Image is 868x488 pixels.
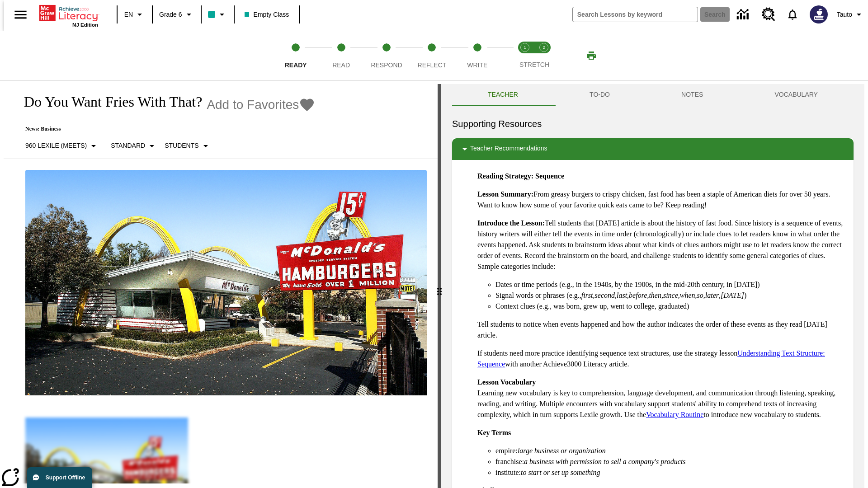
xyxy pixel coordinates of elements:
button: Teacher [452,84,554,106]
span: Grade 6 [159,10,182,19]
p: Students [165,141,198,150]
div: Home [39,3,98,28]
button: Write step 5 of 5 [451,31,504,80]
em: so [697,291,703,299]
span: EN [124,10,133,19]
span: Empty Class [245,10,289,19]
button: Stretch Read step 1 of 2 [512,31,538,80]
span: Write [467,61,487,69]
strong: Introduce the Lesson: [477,219,545,227]
strong: Key Terms [477,429,511,436]
button: Select a new avatar [804,3,833,26]
span: Respond [371,61,402,69]
text: 1 [524,45,526,50]
div: Press Enter or Spacebar and then press right and left arrow keys to move the slider [438,84,441,488]
em: last [617,291,627,299]
p: Standard [111,141,145,150]
em: later [705,291,719,299]
p: Tell students to notice when events happened and how the author indicates the order of these even... [477,319,846,341]
em: to start or set up something [521,469,600,476]
strong: Lesson Vocabulary [477,378,536,386]
button: Profile/Settings [833,6,868,23]
li: institute: [495,467,846,478]
span: Read [332,61,350,69]
p: Teacher Recommendations [470,144,547,155]
div: activity [441,84,864,488]
em: a business with permission to sell a company's products [524,458,686,465]
em: [DATE] [721,291,744,299]
li: Signal words or phrases (e.g., , , , , , , , , , ) [495,290,846,301]
h1: Do You Want Fries With That? [14,94,202,110]
a: Understanding Text Structure: Sequence [477,349,825,368]
img: Avatar [810,5,828,23]
button: Class color is teal. Change class color [204,6,231,23]
strong: Sequence [535,172,564,180]
button: VOCABULARY [739,84,854,106]
em: first [581,291,593,299]
button: Language: EN, Select a language [120,6,149,23]
span: Support Offline [46,474,85,481]
em: when [680,291,695,299]
button: Open side menu [7,1,34,28]
p: Tell students that [DATE] article is about the history of fast food. Since history is a sequence ... [477,218,846,272]
button: Support Offline [27,467,92,488]
input: search field [573,7,698,22]
a: Notifications [781,3,804,26]
li: franchise: [495,456,846,467]
button: Stretch Respond step 2 of 2 [531,31,557,80]
li: Context clues (e.g., was born, grew up, went to college, graduated) [495,301,846,312]
a: Data Center [731,2,756,27]
div: Teacher Recommendations [452,138,854,160]
h6: Supporting Resources [452,117,854,131]
span: Ready [285,61,307,69]
img: One of the first McDonald's stores, with the iconic red sign and golden arches. [25,170,427,396]
button: Add to Favorites - Do You Want Fries With That? [207,97,315,113]
p: From greasy burgers to crispy chicken, fast food has been a staple of American diets for over 50 ... [477,189,846,211]
a: Vocabulary Routine [646,411,703,418]
button: Ready step 1 of 5 [269,31,322,80]
button: Select Student [161,138,214,154]
p: News: Business [14,126,315,132]
a: Resource Center, Will open in new tab [756,2,781,27]
button: Reflect step 4 of 5 [406,31,458,80]
button: Read step 2 of 5 [315,31,367,80]
button: Respond step 3 of 5 [360,31,413,80]
span: NJ Edition [72,22,98,28]
p: 960 Lexile (Meets) [25,141,87,150]
button: NOTES [646,84,739,106]
strong: Lesson Summary: [477,190,533,198]
div: reading [4,84,438,483]
p: If students need more practice identifying sequence text structures, use the strategy lesson with... [477,348,846,370]
button: Scaffolds, Standard [107,138,161,154]
button: TO-DO [554,84,646,106]
span: STRETCH [519,61,549,68]
button: Select Lexile, 960 Lexile (Meets) [22,138,103,154]
li: empire: [495,446,846,456]
strong: Reading Strategy: [477,172,533,180]
span: Tauto [837,10,852,19]
em: since [663,291,678,299]
li: Dates or time periods (e.g., in the 1940s, by the 1900s, in the mid-20th century, in [DATE]) [495,279,846,290]
em: before [629,291,647,299]
text: 2 [542,45,545,50]
button: Grade: Grade 6, Select a grade [156,6,198,23]
button: Print [577,47,606,64]
div: Instructional Panel Tabs [452,84,854,106]
em: large business or organization [518,447,606,455]
span: Reflect [418,61,447,69]
em: second [595,291,615,299]
em: then [649,291,661,299]
p: Learning new vocabulary is key to comprehension, language development, and communication through ... [477,377,846,420]
span: Add to Favorites [207,98,299,112]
